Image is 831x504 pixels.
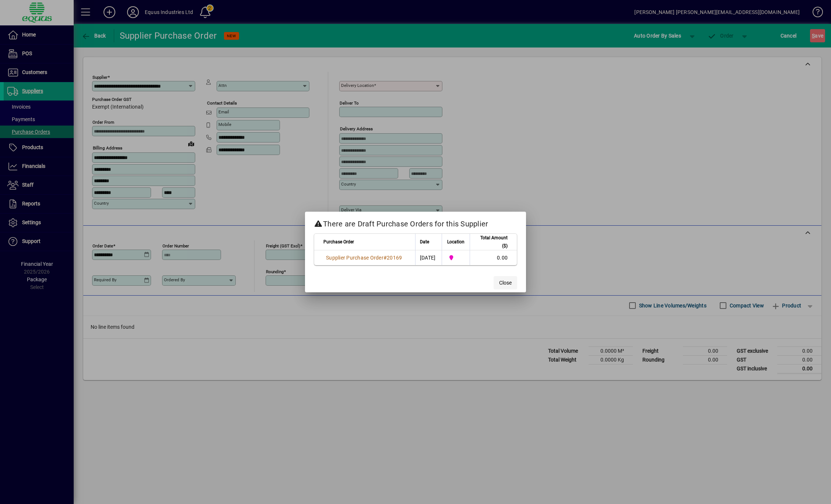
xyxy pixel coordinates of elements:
[494,276,517,289] button: Close
[420,238,429,246] span: Date
[470,250,517,265] td: 0.00
[387,255,402,261] span: 20169
[499,279,512,287] span: Close
[415,250,442,265] td: [DATE]
[446,254,466,262] span: 2N NORTHERN
[323,238,354,246] span: Purchase Order
[326,255,383,261] span: Supplier Purchase Order
[305,212,526,233] h2: There are Draft Purchase Orders for this Supplier
[447,238,464,246] span: Location
[474,234,508,250] span: Total Amount ($)
[383,255,387,261] span: #
[323,254,404,262] a: Supplier Purchase Order#20169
